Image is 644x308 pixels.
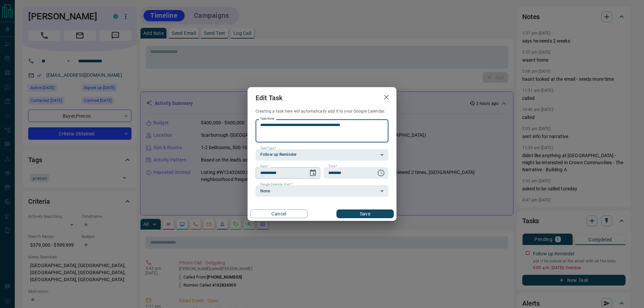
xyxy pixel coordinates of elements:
[256,109,388,114] p: Creating a task here will automatically add it to your Google Calendar.
[256,185,388,197] div: None
[336,209,394,218] button: Save
[256,149,388,161] div: Follow up Reminder
[260,164,269,169] label: Date
[306,166,320,180] button: Choose date, selected date is Oct 14, 2025
[328,164,337,169] label: Time
[374,166,388,180] button: Choose time, selected time is 6:00 AM
[260,117,274,121] label: Task Note
[260,146,276,150] label: Task Type
[248,87,290,109] h2: Edit Task
[250,209,308,218] button: Cancel
[260,182,292,187] label: Google Calendar Alert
